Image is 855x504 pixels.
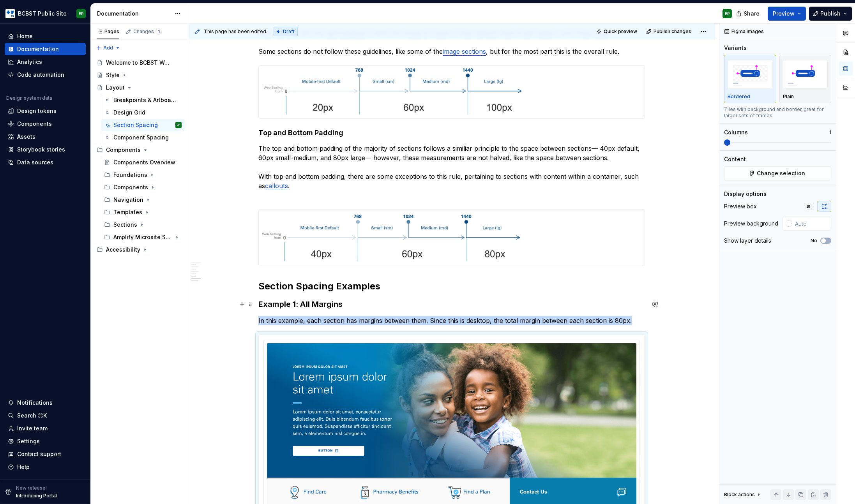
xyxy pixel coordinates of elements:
div: Home [17,32,33,40]
p: The top and bottom padding of the majority of sections follows a similiar principle to the space ... [258,144,645,200]
div: Sections [113,221,137,229]
button: Publish changes [644,26,695,37]
div: Invite team [17,425,48,432]
div: Components [106,146,141,154]
div: Accessibility [94,243,185,256]
div: Templates [101,206,185,219]
div: Amplify Microsite Sections [101,231,185,243]
div: Block actions [724,489,762,500]
a: Storybook stories [5,143,86,156]
div: Block actions [724,492,755,498]
button: BCBST Public SiteEP [2,5,89,22]
p: New release! [16,485,47,491]
span: Share [744,10,760,18]
button: Publish [809,7,852,21]
button: Search ⌘K [5,409,86,422]
input: Auto [792,217,831,231]
h2: Section Spacing Examples [258,280,645,293]
button: Help [5,461,86,473]
button: Notifications [5,397,86,409]
div: Components Overview [113,159,175,166]
a: Components [5,118,86,130]
div: Templates [113,208,142,216]
div: EP [79,11,84,17]
div: EP [177,121,180,129]
div: Variants [724,44,747,52]
span: Quick preview [604,28,637,35]
a: Data sources [5,156,86,169]
div: Page tree [94,56,185,256]
a: Components Overview [101,156,185,169]
img: placeholder [783,60,828,88]
span: Publish changes [654,28,691,35]
p: In this example, each section has margins between them. Since this is desktop, the total margin b... [258,316,645,325]
span: Draft [283,28,295,35]
div: Analytics [17,58,42,66]
button: placeholderBordered [724,55,776,103]
a: Design Grid [101,106,185,119]
a: Analytics [5,56,86,68]
a: Section SpacingEP [101,119,185,131]
span: 1 [155,28,162,35]
a: Breakpoints & Artboards [101,94,185,106]
div: Component Spacing [113,134,169,141]
div: Assets [17,133,35,141]
div: Foundations [113,171,147,179]
a: Invite team [5,422,86,435]
div: Contact support [17,450,61,458]
span: Add [103,45,113,51]
div: Code automation [17,71,64,79]
div: Design system data [6,95,52,101]
p: Introducing Portal [16,493,57,499]
a: Code automation [5,69,86,81]
div: Show layer details [724,237,771,245]
span: Preview [773,10,795,18]
div: Components [113,183,148,191]
button: placeholderPlain [779,55,832,103]
button: Contact support [5,448,86,460]
div: Columns [724,129,748,136]
div: Sections [101,219,185,231]
p: Most sections left and right padding fit within the simple principle of 20px default, 60px small-... [258,28,645,56]
img: b44e7a6b-69a5-43df-ae42-963d7259159b.png [5,9,15,18]
button: Preview [768,7,806,21]
div: Notifications [17,399,53,407]
strong: Example 1: All Margins [258,300,343,309]
img: 4bc65fa0-c507-4598-aee7-0046894c245d.png [259,66,524,118]
div: Components [101,181,185,194]
div: Amplify Microsite Sections [113,233,172,241]
div: Navigation [113,196,143,204]
button: Add [94,42,123,53]
a: Assets [5,130,86,143]
div: Style [106,71,120,79]
p: Bordered [728,93,750,100]
img: placeholder [728,60,773,88]
a: Home [5,30,86,42]
div: Navigation [101,194,185,206]
a: Style [94,69,185,81]
img: 52712b85-2525-4f7e-a80f-cb8a5395f7bd.png [259,210,522,266]
div: Storybook stories [17,146,65,153]
div: Accessibility [106,246,140,254]
div: Search ⌘K [17,412,47,419]
a: Component Spacing [101,131,185,144]
div: Help [17,463,30,471]
div: Breakpoints & Artboards [113,96,178,104]
div: Settings [17,437,40,445]
div: Layout [106,84,125,92]
button: Change selection [724,166,831,180]
div: Display options [724,190,767,198]
div: Preview box [724,203,757,210]
div: Components [94,144,185,156]
div: Foundations [101,169,185,181]
a: Welcome to BCBST Web [94,56,185,69]
button: Quick preview [594,26,641,37]
div: Welcome to BCBST Web [106,59,170,67]
button: Share [732,7,765,21]
div: EP [725,11,730,17]
div: Design Grid [113,109,145,116]
span: Change selection [757,169,805,177]
div: Tiles with background and border, great for larger sets of frames. [724,106,831,119]
a: Documentation [5,43,86,55]
p: Plain [783,93,794,100]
